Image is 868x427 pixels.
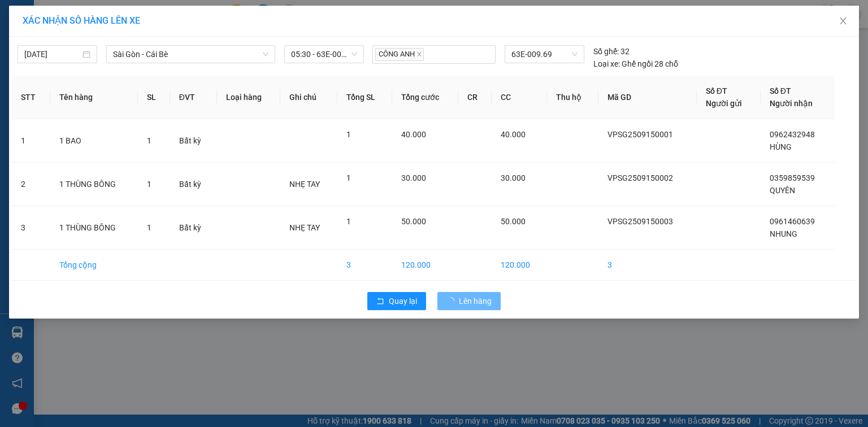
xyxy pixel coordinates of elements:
[459,295,492,307] span: Lên hàng
[501,217,526,226] span: 50.000
[706,86,727,95] span: Số ĐT
[770,217,815,226] span: 0961460639
[770,229,797,238] span: NHUNG
[50,250,138,281] td: Tổng cộng
[12,119,50,163] td: 1
[170,76,217,119] th: ĐVT
[170,206,217,250] td: Bất kỳ
[12,206,50,250] td: 3
[607,217,673,226] span: VPSG2509150003
[706,99,742,108] span: Người gửi
[839,16,848,25] span: close
[593,45,619,58] span: Số ghế:
[770,142,792,151] span: HÙNG
[12,163,50,206] td: 2
[770,130,815,139] span: 0962432948
[511,46,577,63] span: 63E-009.69
[217,76,280,119] th: Loại hàng
[24,48,80,60] input: 14/09/2025
[346,130,351,139] span: 1
[770,186,795,195] span: QUYÊN
[437,292,501,310] button: Lên hàng
[501,130,526,139] span: 40.000
[770,86,791,95] span: Số ĐT
[416,51,422,57] span: close
[346,217,351,226] span: 1
[147,136,151,145] span: 1
[607,173,673,182] span: VPSG2509150002
[547,76,598,119] th: Thu hộ
[50,76,138,119] th: Tên hàng
[289,223,320,232] span: NHẸ TAY
[289,180,320,189] span: NHẸ TAY
[138,76,170,119] th: SL
[593,58,678,70] div: Ghế ngồi 28 chỗ
[147,223,151,232] span: 1
[337,76,393,119] th: Tổng SL
[770,173,815,182] span: 0359859539
[113,46,268,63] span: Sài Gòn - Cái Bè
[12,76,50,119] th: STT
[598,250,697,281] td: 3
[375,48,424,61] span: CÔNG ANH
[401,130,426,139] span: 40.000
[23,15,140,26] span: XÁC NHẬN SỐ HÀNG LÊN XE
[262,51,269,58] span: down
[337,250,393,281] td: 3
[598,76,697,119] th: Mã GD
[401,217,426,226] span: 50.000
[492,250,548,281] td: 120.000
[376,297,384,306] span: rollback
[770,99,813,108] span: Người nhận
[170,163,217,206] td: Bất kỳ
[401,173,426,182] span: 30.000
[291,46,357,63] span: 05:30 - 63E-009.69
[50,119,138,163] td: 1 BAO
[501,173,526,182] span: 30.000
[392,76,458,119] th: Tổng cước
[280,76,337,119] th: Ghi chú
[827,6,859,37] button: Close
[367,292,426,310] button: rollbackQuay lại
[492,76,548,119] th: CC
[50,163,138,206] td: 1 THÙNG BÔNG
[170,119,217,163] td: Bất kỳ
[50,206,138,250] td: 1 THÙNG BÔNG
[346,173,351,182] span: 1
[458,76,492,119] th: CR
[392,250,458,281] td: 120.000
[446,297,459,305] span: loading
[389,295,417,307] span: Quay lại
[593,58,620,70] span: Loại xe:
[147,180,151,189] span: 1
[607,130,673,139] span: VPSG2509150001
[593,45,630,58] div: 32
